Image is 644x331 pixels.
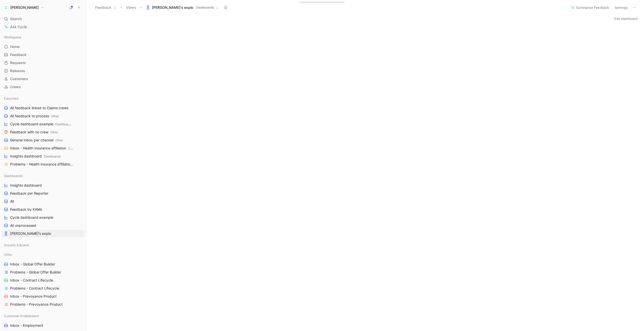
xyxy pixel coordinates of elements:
[10,215,53,220] span: Cycle dashboard example
[51,114,59,118] span: Other
[10,162,75,167] span: Problems - Health insurance affiliation
[68,146,99,150] span: Customer Enablement
[10,68,25,73] span: Releases
[2,182,85,189] a: Insights dashboard
[3,5,8,10] img: Alan
[2,198,85,205] a: All
[2,120,85,128] a: Cycle dashboard exampleDashboards
[2,285,85,292] a: Problems - Contract Lifecycle
[4,35,21,40] span: Workspace
[2,4,45,11] button: Alan[PERSON_NAME]
[2,172,85,180] div: Dashboards
[50,130,58,134] span: Other
[612,15,640,22] button: Edit dashboard
[2,251,85,258] div: Offer
[2,23,85,31] a: Ask Cycle
[2,112,85,120] a: All feedback to processOther
[10,138,63,143] span: General Inbox per channel
[4,96,19,101] span: Favorites
[10,76,28,81] span: Customers
[4,313,39,318] span: Customer Enablement
[2,172,85,237] div: DashboardsInsights dashboardFeedback per ReporterAllFeedback by KAMsCycle dashboard exampleAll un...
[4,252,12,257] span: Offer
[2,15,85,23] div: Search
[2,95,85,102] div: Favorites
[2,136,85,144] a: General Inbox per channelOther
[2,152,85,160] a: Insights dashboardDashboards
[10,24,27,30] span: Ask Cycle
[2,268,85,276] a: Problems - Global Offer Builder
[10,52,26,57] span: Feedback
[2,293,85,300] a: Inbox - Prevoyance Product
[74,162,105,166] span: Customer Enablement
[55,122,72,126] span: Dashboards
[10,122,71,127] span: Cycle dashboard example
[2,43,85,50] a: Home
[10,323,43,328] span: Inbox - Employment
[2,222,85,229] a: All unprocessed
[10,130,58,135] span: Feedback with no crew
[10,60,26,65] span: Requests
[10,154,61,159] span: Insights dashboard
[10,183,42,188] span: Insights dashboard
[4,173,23,178] span: Dashboards
[10,105,68,111] span: All feedback linked to Claims crews
[2,251,85,308] div: OfferInbox - Global Offer BuilderProblems - Global Offer BuilderInbox - Contract LifecycleProblem...
[152,5,193,10] span: [PERSON_NAME]'s explo
[10,223,36,228] span: All unprocessed
[10,278,53,283] span: Inbox - Contract Lifecycle
[4,243,29,248] span: Growth & Brand
[2,75,85,83] a: Customers
[2,190,85,197] a: Feedback per Reporter
[2,312,85,320] div: Customer Enablement
[2,230,85,237] a: [PERSON_NAME]'s explo
[10,207,42,212] span: Feedback by KAMs
[2,301,85,308] a: Problems - Prevoyance Product
[10,84,21,89] span: Crews
[10,191,48,196] span: Feedback per Reporter
[568,4,611,11] button: Summarize Feedback
[124,4,139,11] button: Views
[2,67,85,75] a: Releases
[55,138,63,142] span: Other
[2,322,85,329] a: Inbox - Employment
[2,277,85,284] a: Inbox - Contract Lifecycle
[2,59,85,67] a: Requests
[196,5,214,10] span: Dashboards
[93,4,119,11] button: Feedback
[10,5,39,10] h1: [PERSON_NAME]
[44,154,61,158] span: Dashboards
[10,231,51,236] span: [PERSON_NAME]'s explo
[2,214,85,221] a: Cycle dashboard example
[2,128,85,136] a: Feedback with no crewOther
[2,83,85,91] a: Crews
[2,241,85,249] div: Growth & Brand
[144,4,221,11] button: [PERSON_NAME]'s exploDashboards
[2,206,85,213] a: Feedback by KAMs
[10,114,59,119] span: All feedback to process
[10,286,59,291] span: Problems - Contract Lifecycle
[2,144,85,152] a: Inbox - Health insurance affiliationCustomer Enablement
[612,4,630,11] button: Settings
[10,270,61,275] span: Problems - Global Offer Builder
[10,44,20,49] span: Home
[10,262,55,267] span: Inbox - Global Offer Builder
[2,51,85,59] a: Feedback
[10,146,74,151] span: Inbox - Health insurance affiliation
[2,160,85,168] a: Problems - Health insurance affiliationCustomer Enablement
[10,16,22,22] span: Search
[2,33,85,41] div: Workspace
[2,241,85,250] div: Growth & Brand
[10,294,57,299] span: Inbox - Prevoyance Product
[10,302,63,307] span: Problems - Prevoyance Product
[2,260,85,268] a: Inbox - Global Offer Builder
[10,199,14,204] span: All
[2,104,85,112] a: All feedback linked to Claims crews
